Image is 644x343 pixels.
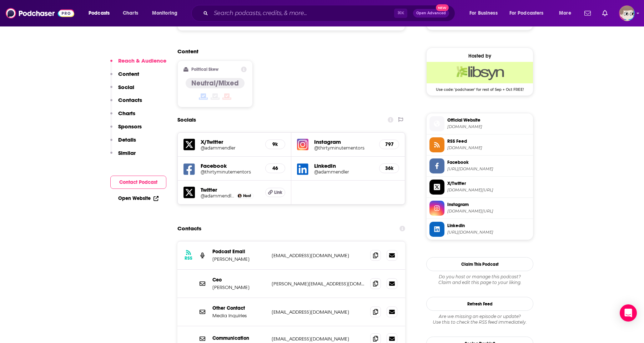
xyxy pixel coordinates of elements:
h5: 9k [271,141,279,147]
span: instagram.com/thirtyminutementors [447,209,530,214]
span: Facebook [447,159,530,166]
h5: 46 [271,165,279,171]
span: For Podcasters [509,8,544,18]
a: RSS Feed[DOMAIN_NAME] [429,137,530,152]
a: @adammendler [314,169,373,175]
button: Contacts [110,97,142,110]
div: Are we missing an episode or update? Use this to check the RSS feed immediately. [426,314,533,325]
button: Sponsors [110,123,142,136]
button: open menu [554,8,580,19]
span: New [436,4,449,11]
span: thirtyminutementors.libsyn.com [447,145,530,151]
button: open menu [84,8,119,19]
h5: X/Twitter [201,138,260,145]
a: Facebook[URL][DOMAIN_NAME] [429,158,530,173]
p: Communication [212,335,266,341]
button: open menu [147,8,187,19]
a: Official Website[DOMAIN_NAME] [429,116,530,131]
span: Link [274,190,282,195]
p: [EMAIL_ADDRESS][DOMAIN_NAME] [272,309,364,315]
h5: 36k [385,165,393,171]
p: Charts [118,110,135,117]
span: More [559,8,571,18]
span: https://www.linkedin.com/in/adammendler [447,230,530,235]
span: Monitoring [152,8,177,18]
span: Official Website [447,117,530,123]
span: Use code: 'podchaser' for rest of Sep + Oct FREE! [427,83,533,92]
button: Refresh Feed [426,297,533,311]
p: Contacts [118,97,142,103]
span: Open Advanced [416,11,446,15]
p: [EMAIL_ADDRESS][DOMAIN_NAME] [272,253,364,259]
img: Podchaser - Follow, Share and Rate Podcasts [6,6,74,20]
span: twitter.com/adammendler [447,187,530,193]
p: Media Inquiries [212,313,266,319]
span: Linkedin [447,222,530,229]
h5: 797 [385,141,393,147]
p: [EMAIL_ADDRESS][DOMAIN_NAME] [272,336,364,342]
a: Open Website [118,195,159,201]
span: Logged in as JeremyBonds [619,5,635,21]
a: @adammendler [201,193,235,199]
button: Reach & Audience [110,57,166,70]
a: Libsyn Deal: Use code: 'podchaser' for rest of Sep + Oct FREE! [427,62,533,91]
a: Link [265,188,285,197]
a: Linkedin[URL][DOMAIN_NAME] [429,222,530,237]
h2: Political Skew [191,67,218,72]
p: Podcast Email [212,249,266,255]
a: Instagram[DOMAIN_NAME][URL] [429,201,530,216]
button: Show profile menu [619,5,635,21]
button: Similar [110,150,136,163]
p: [PERSON_NAME] [212,256,266,262]
a: @thirtyminutementors [201,169,260,175]
span: X/Twitter [447,180,530,187]
p: Reach & Audience [118,57,166,64]
a: @thirtyminutementors [314,145,373,151]
button: open menu [464,8,507,19]
h4: Neutral/Mixed [191,79,239,88]
button: Charts [110,110,135,123]
a: Show notifications dropdown [582,7,594,19]
button: Details [110,136,136,150]
span: Podcasts [89,8,110,18]
h5: Instagram [314,138,373,145]
a: @adammendler [201,145,260,151]
img: iconImage [297,139,308,150]
p: Content [118,70,139,77]
span: Charts [123,8,138,18]
button: Content [110,70,139,84]
span: For Business [469,8,498,18]
p: Other Contact [212,305,266,311]
div: Claim and edit this page to your liking. [426,274,533,285]
div: Hosted by [427,53,533,59]
button: Claim This Podcast [426,257,533,271]
p: [PERSON_NAME][EMAIL_ADDRESS][DOMAIN_NAME] [272,281,364,287]
p: Similar [118,150,136,156]
p: Details [118,136,136,143]
h5: LinkedIn [314,162,373,169]
img: Libsyn Deal: Use code: 'podchaser' for rest of Sep + Oct FREE! [427,62,533,83]
a: X/Twitter[DOMAIN_NAME][URL] [429,180,530,195]
button: open menu [505,8,554,19]
a: Charts [118,8,142,19]
h3: RSS [185,255,192,261]
button: Social [110,84,134,97]
span: Host [243,193,251,198]
span: RSS Feed [447,138,530,144]
h2: Contacts [177,222,201,235]
span: adammendler.com [447,124,530,129]
p: Social [118,84,134,90]
h2: Content [177,48,399,55]
a: Show notifications dropdown [599,7,610,19]
div: Search podcasts, credits, & more... [198,5,462,21]
input: Search podcasts, credits, & more... [211,8,394,19]
span: https://www.facebook.com/thirtyminutementors [447,166,530,172]
img: Adam Mendler [238,194,242,198]
p: Sponsors [118,123,142,130]
h2: Socials [177,113,196,127]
